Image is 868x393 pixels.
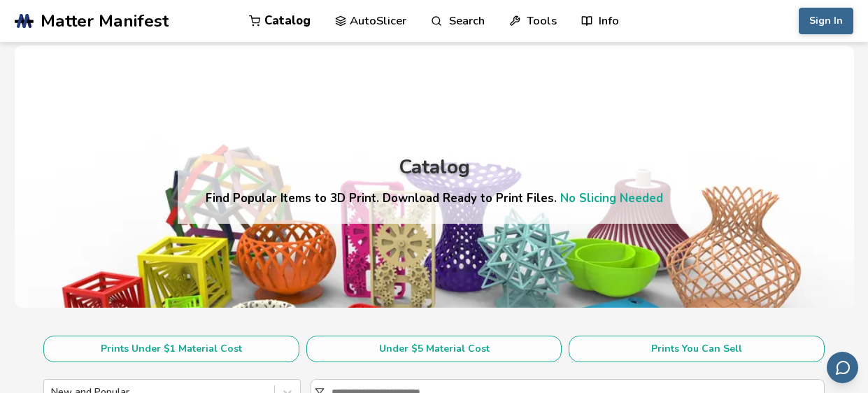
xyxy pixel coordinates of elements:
[43,336,299,362] button: Prints Under $1 Material Cost
[569,336,825,362] button: Prints You Can Sell
[799,8,853,34] button: Sign In
[827,352,858,383] button: Send feedback via email
[206,190,663,206] h4: Find Popular Items to 3D Print. Download Ready to Print Files.
[560,190,663,206] a: No Slicing Needed
[41,11,169,31] span: Matter Manifest
[399,157,470,178] div: Catalog
[306,336,562,362] button: Under $5 Material Cost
